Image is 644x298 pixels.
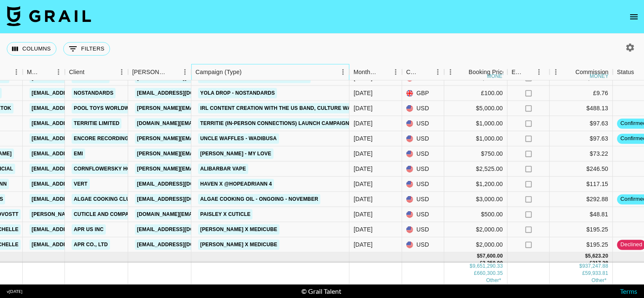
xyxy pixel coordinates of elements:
[402,86,444,101] div: GBP
[179,66,191,78] button: Menu
[198,149,274,159] a: [PERSON_NAME] - My love
[135,73,229,83] a: [EMAIL_ADDRESS][DOMAIN_NAME]
[402,116,444,131] div: USD
[354,225,373,234] div: Nov '25
[477,253,480,260] div: $
[444,237,507,253] div: $2,000.00
[591,277,606,283] span: € 2,425.79, CA$ 7,024.31, AU$ 2,020.84
[444,192,507,207] div: $3,000.00
[444,146,507,162] div: $750.00
[354,210,373,218] div: Nov '25
[483,260,503,267] div: 3,250.00
[72,73,110,83] a: TrendGenix
[72,88,115,98] a: Nostandards
[585,253,588,260] div: $
[480,253,503,260] div: 57,600.00
[349,64,402,80] div: Month Due
[198,179,274,189] a: Haven x @hopeadriann 4
[135,224,229,235] a: [EMAIL_ADDRESS][DOMAIN_NAME]
[241,66,253,78] button: Sort
[69,64,85,80] div: Client
[72,224,106,235] a: APR US Inc
[617,64,634,80] div: Status
[550,237,613,253] div: $195.25
[23,64,65,80] div: Manager
[550,177,613,192] div: $117.15
[486,277,501,283] span: € 24,885.55, CA$ 71,952.00, AU$ 20,700.00
[550,207,613,222] div: $48.81
[167,66,179,78] button: Sort
[444,162,507,177] div: $2,525.00
[550,101,613,116] div: $488.13
[590,260,593,267] div: £
[512,64,523,80] div: Expenses: Remove Commission?
[72,239,110,250] a: APR Co., Ltd
[354,74,373,82] div: Nov '25
[198,209,252,220] a: Paisley x Cuticle
[550,162,613,177] div: $246.50
[582,270,585,277] div: £
[10,66,23,78] button: Menu
[444,86,507,101] div: £100.00
[354,180,373,188] div: Nov '25
[191,64,349,80] div: Campaign (Type)
[337,66,349,78] button: Menu
[72,118,121,129] a: TerriTie Limited
[550,116,613,131] div: $97.63
[72,179,90,189] a: Vert
[406,64,420,80] div: Currency
[30,88,124,98] a: [EMAIL_ADDRESS][DOMAIN_NAME]
[85,66,97,78] button: Sort
[72,103,153,114] a: POOL TOYS WORLDWIDE, LLC
[354,89,373,97] div: Nov '25
[444,177,507,192] div: $1,200.00
[198,88,277,98] a: YOLA DROP - Nostandards
[354,165,373,173] div: Nov '25
[444,207,507,222] div: $500.00
[487,74,506,79] div: money
[402,146,444,162] div: USD
[444,222,507,237] div: $2,000.00
[402,101,444,116] div: USD
[135,88,229,98] a: [EMAIL_ADDRESS][DOMAIN_NAME]
[198,239,279,250] a: [PERSON_NAME] x Medicube
[128,64,191,80] div: Booker
[30,118,124,129] a: [EMAIL_ADDRESS][DOMAIN_NAME]
[457,66,469,78] button: Sort
[135,133,272,144] a: [PERSON_NAME][EMAIL_ADDRESS][DOMAIN_NAME]
[196,64,242,80] div: Campaign (Type)
[198,118,352,129] a: TerriTie (in-person connections) Launch Campaign
[474,270,477,277] div: £
[135,194,229,205] a: [EMAIL_ADDRESS][DOMAIN_NAME]
[550,192,613,207] div: $292.88
[30,164,124,174] a: [EMAIL_ADDRESS][DOMAIN_NAME]
[420,66,432,78] button: Sort
[444,66,457,78] button: Menu
[72,209,138,220] a: Cuticle and Company
[469,64,506,80] div: Booking Price
[402,64,444,80] div: Currency
[7,289,22,294] div: v [DATE]
[402,237,444,253] div: USD
[40,66,52,78] button: Sort
[444,131,507,146] div: $1,000.00
[477,270,503,277] div: 660,300.35
[30,224,167,235] a: [EMAIL_ADDRESS][PERSON_NAME][DOMAIN_NAME]
[7,42,56,56] button: Select columns
[354,195,373,203] div: Nov '25
[135,164,272,174] a: [PERSON_NAME][EMAIL_ADDRESS][DOMAIN_NAME]
[135,103,272,114] a: [PERSON_NAME][EMAIL_ADDRESS][DOMAIN_NAME]
[27,64,40,80] div: Manager
[198,133,279,144] a: Uncle Waffles - Wadibusa
[620,287,637,295] a: Terms
[135,118,271,129] a: [DOMAIN_NAME][EMAIL_ADDRESS][DOMAIN_NAME]
[588,253,608,260] div: 5,623.20
[432,66,444,78] button: Menu
[30,103,124,114] a: [EMAIL_ADDRESS][DOMAIN_NAME]
[389,66,402,78] button: Menu
[132,64,167,80] div: [PERSON_NAME]
[590,74,609,79] div: money
[592,260,608,267] div: 317.28
[550,131,613,146] div: $97.63
[115,66,128,78] button: Menu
